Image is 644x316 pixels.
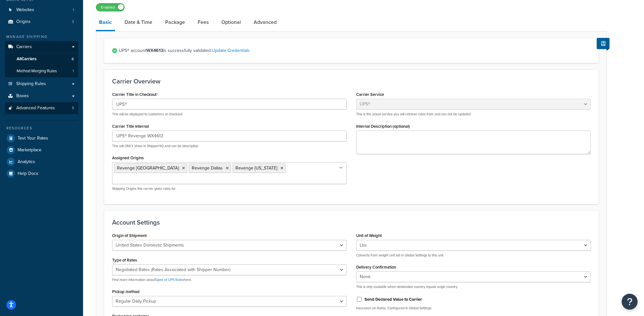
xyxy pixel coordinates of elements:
[72,105,74,111] span: 5
[356,284,591,289] p: This is only available when destination country equals origin country
[5,126,78,131] div: Resources
[5,41,78,77] li: Carriers
[597,38,609,49] button: Show Help Docs
[18,136,48,141] span: Test Your Rates
[5,168,78,179] a: Help Docs
[364,297,422,302] label: Send Declared Value to Carrier
[5,53,78,65] a: AllCarriers6
[5,16,78,28] a: Origins3
[162,15,188,30] a: Package
[73,68,74,74] span: 1
[5,16,78,28] li: Origins
[17,56,36,62] span: All Carriers
[16,81,46,87] span: Shipping Rules
[5,144,78,156] a: Marketplace
[17,68,57,74] span: Method Merging Rules
[5,133,78,144] a: Test Your Rates
[5,65,78,77] a: Method Merging Rules1
[5,90,78,102] a: Boxes
[112,124,149,129] label: Carrier Title Internal
[16,93,29,99] span: Boxes
[155,277,184,282] a: Types of UPS Rates
[112,233,147,238] label: Origin of Shipment
[73,7,74,13] span: 1
[5,78,78,90] a: Shipping Rules
[112,277,347,282] p: Find more information about here.
[235,165,277,171] span: Revenge [US_STATE]
[16,19,31,25] span: Origins
[119,46,591,55] span: UPS® account is successfully validated.
[5,65,78,77] li: Method Merging Rules
[356,265,396,269] label: Delivery Confirmation
[5,34,78,39] div: Manage Shipping
[112,289,140,294] label: Pickup method
[16,105,55,111] span: Advanced Features
[112,78,591,85] h3: Carrier Overview
[112,144,347,148] p: This will ONLY show in ShipperHQ and can be descriptive
[5,102,78,114] a: Advanced Features5
[112,112,347,117] p: This will be displayed to customers at checkout
[18,159,35,165] span: Analytics
[5,156,78,168] a: Analytics
[16,44,32,50] span: Carriers
[218,15,244,30] a: Optional
[356,124,410,129] label: Internal Description (optional)
[96,4,124,11] label: Enabled
[356,306,591,311] p: Insurance on Rates. Configured in Global Settings.
[112,258,137,262] label: Type of Rates
[195,15,212,30] a: Fees
[112,155,144,160] label: Assigned Origins
[112,219,591,226] h3: Account Settings
[356,92,384,97] label: Carrier Service
[356,233,382,238] label: Unit of Weight
[117,165,179,171] span: Revenge [GEOGRAPHIC_DATA]
[5,41,78,53] a: Carriers
[96,15,115,31] a: Basic
[5,4,78,16] li: Websites
[112,92,158,97] label: Carrier Title in Checkout
[5,102,78,114] li: Advanced Features
[72,56,74,62] span: 6
[5,4,78,16] a: Websites1
[356,253,591,258] p: Converts from weight unit set in Global Settings to this unit
[212,47,250,54] a: Update Credentials
[146,47,163,54] strong: WX4613
[622,294,638,310] button: Open Resource Center
[192,165,223,171] span: Revenge Dallas
[356,112,591,117] p: This is the actual service you will retrieve rates from and can not be updated
[72,19,74,25] span: 3
[18,171,38,176] span: Help Docs
[112,186,347,191] p: Shipping Origins this carrier gives rates for
[18,147,42,153] span: Marketplace
[250,15,280,30] a: Advanced
[121,15,156,30] a: Date & Time
[16,7,34,13] span: Websites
